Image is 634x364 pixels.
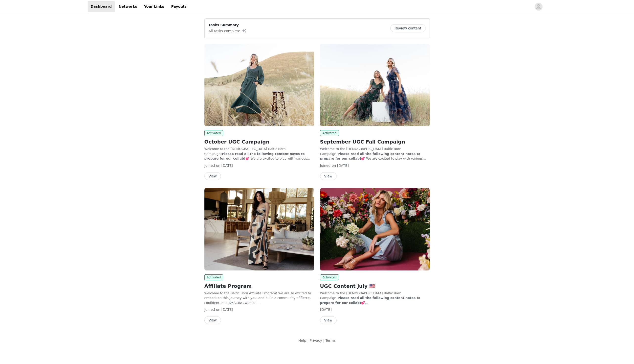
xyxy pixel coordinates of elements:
p: Tasks Summary [209,23,247,28]
h2: UGC Content July 🇺🇸 [320,282,430,290]
a: View [320,318,337,322]
a: Payouts [168,1,190,12]
a: Networks [116,1,140,12]
span: Activated [204,274,223,280]
strong: Please read all the following content notes to prepare for our collab! [204,152,305,161]
img: Baltic Born [320,188,430,270]
a: View [320,174,337,178]
span: Joined on [204,164,220,168]
div: avatar [536,3,541,11]
span: Activated [204,130,223,136]
h2: September UGC Fall Campaign [320,138,430,146]
h2: Affiliate Program [204,282,314,290]
h2: October UGC Campaign [204,138,314,146]
img: Baltic Born [320,44,430,126]
p: All tasks complete! [209,28,247,34]
img: Baltic Born [204,44,314,126]
button: View [204,172,221,180]
span: Activated [320,130,339,136]
a: Dashboard [88,1,115,12]
span: | [323,339,325,342]
span: Joined on [204,308,220,312]
span: Activated [320,274,339,280]
p: Welcome to the [DEMOGRAPHIC_DATA] Baltic Born Campaign! 💕 We are excited to play with various con... [320,146,430,161]
span: [DATE] [337,164,349,168]
span: [DATE] [221,308,233,312]
a: View [204,318,221,322]
span: [DATE] [320,308,332,312]
strong: Please read all the following content notes to prepare for our collab! [320,152,420,161]
span: Joined on [320,164,336,168]
img: Baltic Born [204,188,314,270]
p: Welcome to the [DEMOGRAPHIC_DATA] Baltic Born Campaign! 💕 We are excited to play with various con... [204,146,314,161]
p: Welcome to the [DEMOGRAPHIC_DATA] Baltic Born Campaign! 💕 [320,291,430,305]
a: Your Links [141,1,167,12]
span: [DATE] [221,164,233,168]
button: View [204,316,221,324]
a: Help [298,339,306,342]
button: View [320,316,337,324]
span: | [307,339,308,342]
button: View [320,172,337,180]
a: Privacy [309,339,322,342]
a: Terms [326,339,336,342]
strong: Please read all the following content notes to prepare for our collab! [320,296,420,305]
a: View [204,174,221,178]
p: Welcome to the Baltic Born Affiliate Program! We are so excited to embark on this journey with yo... [204,291,314,305]
button: Review content [390,24,425,32]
